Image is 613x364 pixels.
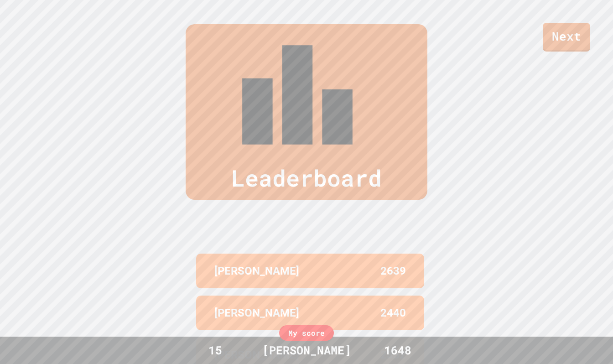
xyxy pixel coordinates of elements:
p: 2639 [380,263,406,279]
p: [PERSON_NAME] [214,263,299,279]
a: Next [543,23,590,52]
p: 2440 [380,305,406,321]
div: Leaderboard [186,24,427,200]
p: [PERSON_NAME] [214,305,299,321]
div: My score [279,325,334,341]
div: 1648 [364,342,432,359]
div: 15 [181,342,249,359]
div: [PERSON_NAME] [253,342,360,359]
